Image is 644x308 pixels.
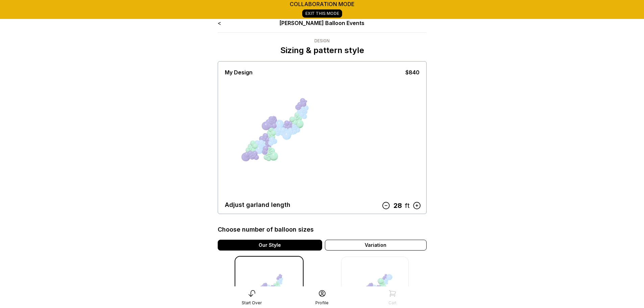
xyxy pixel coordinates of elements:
[388,300,397,306] div: Cart
[315,300,329,306] div: Profile
[390,200,405,211] div: 28
[280,45,364,56] p: Sizing & pattern style
[280,38,364,44] div: Design
[225,200,290,210] div: Adjust garland length
[218,225,314,234] div: Choose number of balloon sizes
[302,9,342,18] a: Exit This Mode
[405,200,409,211] div: ft
[218,20,221,26] a: <
[325,240,427,251] div: Variation
[225,68,253,76] div: My Design
[405,68,420,76] div: $840
[259,19,385,27] div: [PERSON_NAME] Balloon Events
[218,240,322,251] div: Our Style
[242,300,262,306] div: Start Over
